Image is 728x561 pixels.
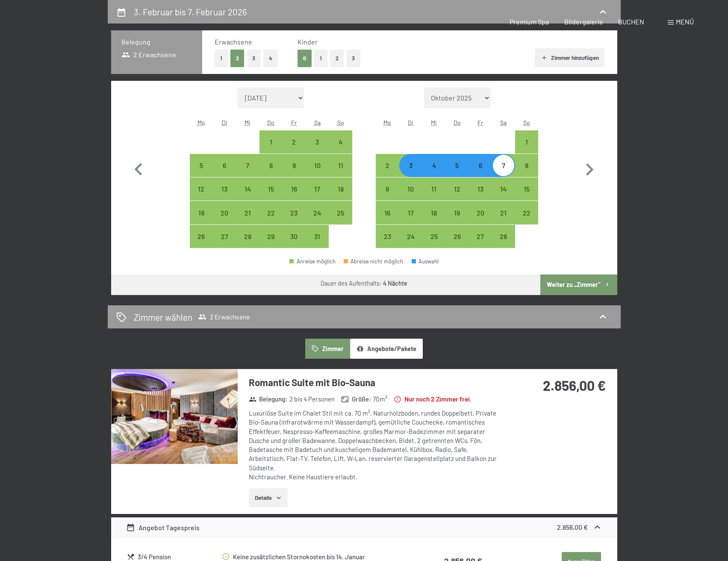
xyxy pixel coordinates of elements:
div: Sat Jan 31 2026 [306,225,329,248]
div: Auswahl [412,259,439,264]
div: 20 [214,210,235,231]
div: 21 [493,210,514,231]
span: 2 Erwachsene [198,313,250,321]
strong: Belegung : [249,395,288,404]
h2: Zimmer wählen [134,311,192,323]
abbr: Freitag [291,119,297,126]
div: Anreise möglich [259,130,283,154]
div: 4 [423,162,445,183]
div: Tue Jan 20 2026 [213,201,236,224]
div: Anreise möglich [399,225,422,248]
div: Mon Jan 26 2026 [190,225,213,248]
div: 8 [260,162,282,183]
span: Kinder [298,38,318,46]
div: Thu Jan 22 2026 [259,201,283,224]
div: Abreise nicht möglich [344,259,404,264]
div: Thu Feb 19 2026 [445,201,469,224]
div: Anreise möglich [289,259,336,264]
button: 3 [247,50,261,67]
div: Luxuriöse Suite im Chalet Stil mit ca. 70 m², Naturholzboden, rundes Doppelbett, Private Bio-Saun... [249,409,503,481]
div: 22 [260,210,282,231]
abbr: Samstag [314,119,321,126]
div: Thu Feb 26 2026 [445,225,469,248]
div: Anreise möglich [376,177,399,201]
div: 29 [260,233,282,254]
div: Anreise möglich [399,201,422,224]
div: Dauer des Aufenthalts: [321,279,407,288]
div: Anreise möglich [306,201,329,224]
div: 15 [516,186,537,207]
span: Bildergalerie [564,18,603,26]
div: Anreise möglich [515,130,538,154]
div: Mon Feb 16 2026 [376,201,399,224]
div: 31 [307,233,328,254]
a: Premium Spa [510,18,549,26]
div: 26 [191,233,212,254]
div: Anreise möglich [236,201,259,224]
div: 13 [214,186,235,207]
button: 1 [215,50,228,67]
div: Mon Jan 05 2026 [190,154,213,177]
div: Wed Feb 25 2026 [422,225,445,248]
div: Tue Feb 10 2026 [399,177,422,201]
div: Anreise möglich [306,177,329,201]
abbr: Montag [197,119,205,126]
div: Thu Feb 12 2026 [445,177,469,201]
abbr: Montag [383,119,391,126]
div: Tue Feb 17 2026 [399,201,422,224]
abbr: Freitag [477,119,483,126]
div: Anreise möglich [469,225,492,248]
div: Fri Feb 13 2026 [469,177,492,201]
div: 23 [377,233,398,254]
div: Anreise möglich [283,225,306,248]
abbr: Dienstag [408,119,413,126]
div: Anreise möglich [376,225,399,248]
h3: Romantic Suite mit Bio-Sauna [249,376,503,389]
div: Sat Jan 10 2026 [306,154,329,177]
div: Anreise möglich [306,130,329,154]
div: 17 [400,210,421,231]
div: Anreise möglich [399,154,422,177]
img: mss_renderimg.php [111,369,238,464]
div: 28 [493,233,514,254]
div: 25 [423,233,445,254]
div: Anreise möglich [283,177,306,201]
div: 10 [400,186,421,207]
div: 6 [214,162,235,183]
div: Wed Jan 28 2026 [236,225,259,248]
div: 6 [469,162,491,183]
div: Anreise möglich [422,225,445,248]
abbr: Donnerstag [267,119,274,126]
div: Anreise möglich [259,201,283,224]
div: 26 [446,233,468,254]
div: Sun Jan 04 2026 [329,130,352,154]
div: Angebot Tagespreis [126,523,200,533]
div: 13 [469,186,491,207]
div: 11 [423,186,445,207]
div: 7 [493,162,514,183]
div: Tue Jan 13 2026 [213,177,236,201]
a: BUCHEN [618,18,644,26]
div: Mon Feb 02 2026 [376,154,399,177]
abbr: Donnerstag [454,119,461,126]
div: Thu Feb 05 2026 [445,154,469,177]
div: Thu Jan 08 2026 [259,154,283,177]
span: 2 bis 4 Personen [289,395,335,404]
div: 12 [191,186,212,207]
div: Anreise möglich [213,177,236,201]
div: Sun Feb 01 2026 [515,130,538,154]
div: 18 [330,186,351,207]
div: Wed Jan 21 2026 [236,201,259,224]
div: 19 [446,210,468,231]
div: Fri Jan 30 2026 [283,225,306,248]
button: Weiter zu „Zimmer“ [540,275,617,295]
div: Anreise möglich [236,225,259,248]
div: Anreise möglich [376,154,399,177]
strong: Nur noch 2 Zimmer frei. [394,395,472,404]
div: Anreise möglich [259,154,283,177]
div: Anreise möglich [329,201,352,224]
div: Sun Jan 25 2026 [329,201,352,224]
div: Anreise möglich [469,177,492,201]
div: Fri Jan 23 2026 [283,201,306,224]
